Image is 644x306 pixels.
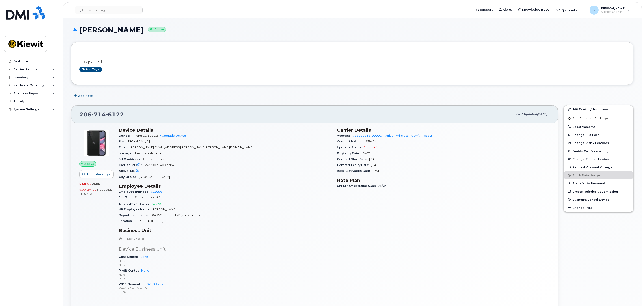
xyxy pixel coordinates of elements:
[119,269,141,272] span: Profit Center
[572,141,609,144] span: Change Plan / Features
[567,117,608,121] span: Add Roaming Package
[337,152,362,155] span: Eligibility Date
[119,263,332,267] p: None
[372,169,382,172] span: [DATE]
[152,208,176,211] span: [PERSON_NAME]
[79,59,625,65] h3: Tags List
[564,114,633,123] button: Add Roaming Package
[119,175,139,179] span: City Of Use
[564,105,633,113] a: Edit Device / Employee
[160,134,186,137] a: + Upgrade Device
[337,140,366,143] span: Contract balance
[119,152,135,155] span: Manager
[119,286,332,290] p: Kiewit Infrastr West Co
[337,146,364,149] span: Upgrade Status
[564,131,633,139] button: Change SIM Card
[119,273,332,276] p: None
[134,219,163,223] span: [STREET_ADDRESS]
[78,94,93,98] span: Add Note
[119,290,332,294] p: 1036
[337,134,352,137] span: Account
[79,170,114,178] button: Send Message
[119,237,332,241] p: HR Lock Enabled
[83,130,110,157] img: iPhone_11.jpg
[79,188,96,191] span: 0.00 Bytes
[135,152,162,155] span: Unknown Manager
[127,140,150,143] span: [TECHNICAL_ID]
[79,182,92,185] span: 6.60 GB
[79,67,102,72] a: Add tags
[132,134,158,137] span: iPhone 11 128GB
[564,204,633,212] button: Change IMEI
[337,178,550,183] h3: Rate Plan
[119,246,332,252] p: Device Business Unit
[119,259,332,263] p: None
[143,169,145,172] span: —
[79,188,113,195] span: included this month
[625,287,641,303] iframe: Messenger Launcher
[352,134,432,137] a: 786080835-00001 - Verizon Wireless - Kiewit Phase 2
[92,111,106,118] span: 714
[564,155,633,163] button: Change Phone Number
[106,111,124,118] span: 6122
[119,228,332,233] h3: Business Unit
[366,140,377,143] span: $54.24
[119,134,132,137] span: Device
[150,213,204,217] span: 104179 - Federal Way Link Extension
[92,182,101,185] span: used
[152,202,161,205] span: Active
[119,157,143,161] span: MAC Address
[564,147,633,155] button: Enable Call Forwarding
[337,157,369,161] span: Contract Start Date
[516,112,537,116] span: Last updated
[148,27,166,32] small: Active
[150,190,162,193] a: 413096
[564,139,633,147] button: Change Plan / Features
[144,163,174,167] span: 352790714097284
[564,196,633,204] button: Suspend/Cancel Device
[80,111,124,118] span: 206
[143,157,166,161] span: 100020dbe2aa
[119,169,143,172] span: Active IMEI
[86,172,110,177] span: Send Message
[564,163,633,171] button: Request Account Change
[139,175,170,179] span: [GEOGRAPHIC_DATA]
[130,146,253,149] span: [PERSON_NAME][EMAIL_ADDRESS][PERSON_NAME][PERSON_NAME][DOMAIN_NAME]
[337,127,550,133] h3: Carrier Details
[119,255,140,259] span: Cost Center
[119,196,135,199] span: Job Title
[564,171,633,179] button: Block Data Usage
[135,196,161,199] span: Superintendent 1
[572,149,609,153] span: Enable Call Forwarding
[119,127,332,133] h3: Device Details
[537,112,547,116] span: [DATE]
[119,276,332,280] p: None
[71,26,633,34] h1: [PERSON_NAME]
[140,255,148,259] a: None
[364,146,378,149] span: 1 mth left
[337,163,371,167] span: Contract Expiry Date
[119,140,127,143] span: SIM
[143,282,164,286] a: 110218.1707
[371,163,380,167] span: [DATE]
[119,183,332,189] h3: Employee Details
[119,202,152,205] span: Employment Status
[572,198,609,201] span: Suspend/Cancel Device
[119,219,134,223] span: Location
[84,162,94,166] span: Active
[362,152,371,155] span: [DATE]
[119,208,152,211] span: HR Employee Name
[71,92,97,100] button: Add Note
[119,213,150,217] span: Department Name
[564,187,633,196] a: Create Helpdesk Submission
[369,157,379,161] span: [DATE]
[141,269,149,272] a: None
[337,169,372,172] span: Initial Activation Date
[564,123,633,131] button: Reset Voicemail
[564,179,633,187] button: Transfer to Personal
[119,190,150,193] span: Employee number
[337,184,389,187] span: Unl Min&Msg+Email&Data 08/24
[119,163,144,167] span: Carrier IMEI
[119,282,143,286] span: WBS Element
[119,146,130,149] span: Email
